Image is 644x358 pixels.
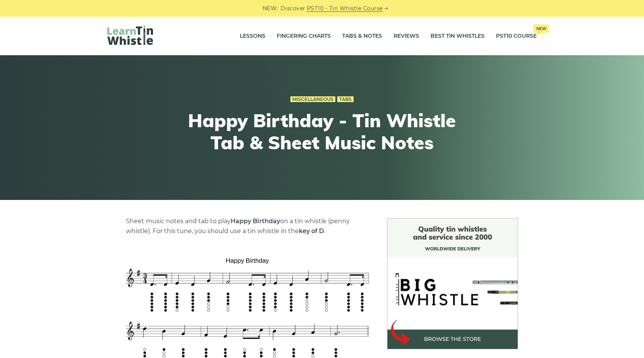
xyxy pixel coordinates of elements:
a: Fingering Charts [277,27,331,46]
strong: key of D [299,227,324,235]
img: BigWhistle Tin Whistle Store [387,218,518,349]
a: Tabs & Notes [342,27,382,46]
a: PST10 CourseNew [496,27,537,46]
h1: Happy Birthday - Tin Whistle Tab & Sheet Music Notes [182,110,462,153]
p: Sheet music notes and tab to play on a tin whistle (penny whistle). For this tune, you should use... [126,216,369,236]
a: Best Tin Whistles [430,27,485,46]
a: Reviews [394,27,419,46]
a: Miscellaneous [290,96,335,102]
img: LearnTinWhistle.com [107,26,153,45]
a: Lessons [240,27,265,46]
a: Tabs [337,96,354,102]
strong: Happy Birthday [231,217,280,225]
span: New [533,24,549,33]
